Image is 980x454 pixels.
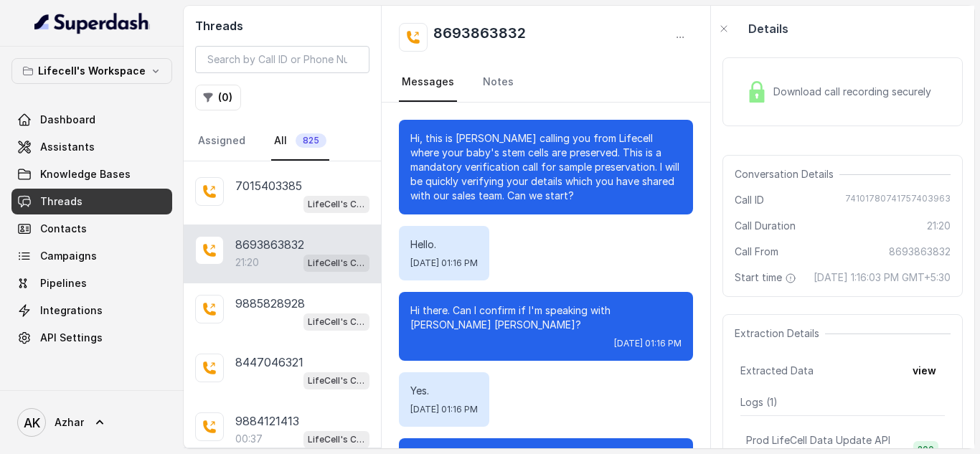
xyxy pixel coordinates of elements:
[271,122,329,161] a: All825
[40,249,97,263] span: Campaigns
[740,395,945,410] p: Logs ( 1 )
[195,122,369,161] nav: Tabs
[11,161,172,187] a: Knowledge Bases
[11,189,172,214] a: Threads
[11,134,172,160] a: Assistants
[11,216,172,242] a: Contacts
[740,364,814,378] span: Extracted Data
[40,276,87,290] span: Pipelines
[195,46,369,73] input: Search by Call ID or Phone Number
[195,17,369,34] h2: Threads
[735,326,825,341] span: Extraction Details
[40,194,83,209] span: Threads
[34,11,150,34] img: light.svg
[746,81,768,103] img: Lock Icon
[40,140,95,154] span: Assistants
[410,384,478,398] p: Yes.
[480,63,517,102] a: Notes
[195,122,248,161] a: Assigned
[746,433,890,448] p: Prod LifeCell Data Update API
[735,270,799,285] span: Start time
[889,245,951,259] span: 8693863832
[308,197,365,212] p: LifeCell's Call Assistant
[748,20,788,37] p: Details
[410,131,682,203] p: Hi, this is [PERSON_NAME] calling you from Lifecell where your baby's stem cells are preserved. T...
[735,167,839,181] span: Conversation Details
[308,256,365,270] p: LifeCell's Call Assistant
[11,107,172,133] a: Dashboard
[735,219,796,233] span: Call Duration
[308,432,365,447] p: LifeCell's Call Assistant
[410,237,478,252] p: Hello.
[410,257,478,269] span: [DATE] 01:16 PM
[11,298,172,323] a: Integrations
[308,374,365,388] p: LifeCell's Call Assistant
[296,133,326,148] span: 825
[55,415,84,430] span: Azhar
[38,62,146,80] p: Lifecell's Workspace
[40,303,103,318] span: Integrations
[40,167,131,181] span: Knowledge Bases
[235,295,305,312] p: 9885828928
[11,402,172,443] a: Azhar
[399,63,457,102] a: Messages
[735,193,764,207] span: Call ID
[235,255,259,270] p: 21:20
[235,412,299,430] p: 9884121413
[11,270,172,296] a: Pipelines
[11,325,172,351] a: API Settings
[235,236,304,253] p: 8693863832
[735,245,778,259] span: Call From
[11,243,172,269] a: Campaigns
[40,331,103,345] span: API Settings
[927,219,951,233] span: 21:20
[308,315,365,329] p: LifeCell's Call Assistant
[40,222,87,236] span: Contacts
[410,303,682,332] p: Hi there. Can I confirm if I'm speaking with [PERSON_NAME] [PERSON_NAME]?
[235,354,303,371] p: 8447046321
[433,23,526,52] h2: 8693863832
[24,415,40,430] text: AK
[814,270,951,285] span: [DATE] 1:16:03 PM GMT+5:30
[773,85,937,99] span: Download call recording securely
[235,432,263,446] p: 00:37
[11,58,172,84] button: Lifecell's Workspace
[399,63,693,102] nav: Tabs
[410,404,478,415] span: [DATE] 01:16 PM
[845,193,951,207] span: 74101780741757403963
[40,113,95,127] span: Dashboard
[614,338,682,349] span: [DATE] 01:16 PM
[904,358,945,384] button: view
[235,177,302,194] p: 7015403385
[195,85,241,110] button: (0)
